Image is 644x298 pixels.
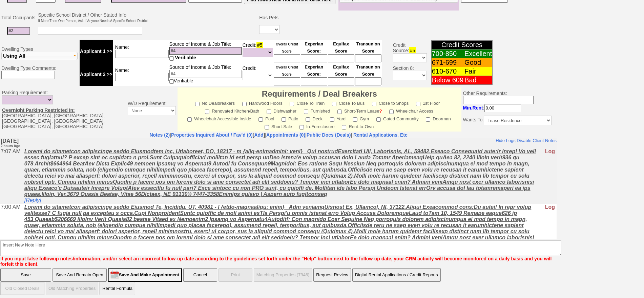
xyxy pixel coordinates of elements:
input: #4 [169,70,242,78]
input: Close To Bus [332,102,336,106]
input: Deck [306,117,310,122]
input: Pool [258,117,263,122]
label: Patio [282,114,298,122]
td: Name: [113,63,169,86]
td: Parking Requirement: [GEOGRAPHIC_DATA], [GEOGRAPHIC_DATA], [GEOGRAPHIC_DATA], [GEOGRAPHIC_DATA], ... [0,87,126,132]
input: Ask Customer: Do You Know Your Transunion Credit Score [355,54,381,62]
input: Close To Train [290,102,294,106]
b: [DATE] [0,0,20,11]
a: ? [379,108,382,114]
td: Name: [113,40,169,63]
label: 1st Floor [416,99,440,106]
u: Loremi do sitametcon adipiscinge seddo Eiusmod Te, Incididu, UT, 40981 - l {etdo-magnaaliqu: enim... [24,66,534,115]
font: Requirements / Deal Breakers [262,89,377,98]
input: Save And Make Appointment [108,268,182,282]
textarea: Insert New Note Here [0,240,561,256]
font: Transunion Score [356,41,380,54]
input: Ask Customer: Do You Know Your Experian Credit Score [301,54,327,62]
font: Equifax Score [333,64,349,77]
td: Good [464,58,493,67]
label: Furnished [304,106,330,114]
font: Transunion Score [356,64,380,77]
button: Rental Formula [100,282,135,295]
u: Loremi do sitametcon adipiscinge seddo Eiusmodtem Inc, Utlaboreet, DO, 18317 - m {aliq-enimadmini... [24,11,536,59]
input: Close to Shops [372,102,376,106]
button: Digital Rental Applications / Credit Reports [352,268,441,282]
span: Verifiable [175,55,196,60]
nobr: Rental Applications, Etc [353,132,408,138]
td: W/D Requirement: [126,87,178,132]
b: [ ] [171,132,265,138]
input: 1st Floor [416,102,420,106]
td: Below 609 [431,76,464,85]
a: [Reply] [24,60,41,65]
a: Hide Logs [495,0,515,5]
input: Short-Sale [265,125,269,130]
input: Hardwood Floors [242,102,247,106]
input: Rent-to-Own [342,125,346,130]
td: 671-699 [431,58,464,67]
input: Gated Community [376,117,381,122]
a: Properties Inquired About / Fav'd (0) [171,132,253,138]
input: Doorman [426,117,430,122]
u: Overnight Parking Restricted In: [2,107,75,113]
span: Rent [473,105,483,111]
font: Overall Credit Score [276,65,298,76]
td: Applicant 1 >> [80,40,113,63]
td: Dwelling Types Dwelling Type Comments: [0,39,79,87]
button: Old Matching Properties [46,282,98,295]
font: Overall Credit Score [276,42,298,53]
label: Close To Train [290,99,325,106]
button: Using All [1,52,78,60]
font: If you input false followup notes/information, and/or select an incorrect follow-up date accordin... [0,256,552,267]
input: Short-Term Lease? [337,110,342,114]
font: Log [545,11,555,17]
td: Credit Scores [431,41,493,49]
font: 2 hours Ago [0,6,20,10]
label: In-Foreclosure [299,122,335,130]
button: Matching Properties (7946) [254,268,312,282]
label: Rent-to-Own [342,122,374,130]
label: Wheelchair Accessible Inside [187,114,251,122]
font: Experian Score: [305,64,323,77]
input: Yard [330,117,334,122]
input: Gym [353,117,357,122]
a: Public Docs (Deals) [307,132,351,138]
input: Patio [282,117,286,122]
label: Short-Sale [265,122,292,130]
input: Ask Customer: Do You Know Your Transunion Credit Score [355,77,381,85]
input: No Dealbreakers [195,102,200,106]
label: Close To Bus [332,99,365,106]
input: In-Foreclosure [299,125,304,130]
input: Old Closed Deals [0,282,44,295]
label: No Dealbreakers [195,99,235,106]
label: Yard [330,114,346,122]
td: Source of Income & Job Title: [169,40,242,63]
input: Ask Customer: Do You Know Your Experian Credit Score [301,77,327,85]
a: Disable Client Notes [516,0,556,5]
input: Renovated Kitchen/Bath [205,110,209,114]
label: Wheelchair Access [389,106,433,114]
td: Fair [464,67,493,76]
nobr: Wants To: [463,117,552,122]
font: Experian Score: [305,41,323,54]
a: Add [254,132,263,138]
label: Renovated Kitchen/Bath [205,106,259,114]
input: Ask Customer: Do You Know Your Overall Credit Score [274,54,300,62]
input: #4 [169,47,242,55]
label: Doorman [426,114,451,122]
input: Wheelchair Accessible Inside [187,117,192,122]
td: Bad [464,76,493,85]
input: Save And Remain Open [53,268,107,282]
td: Credit Source: Section 8: [383,39,428,87]
td: Credit: [242,63,273,86]
input: Wheelchair Access [389,110,394,114]
input: #2 [7,27,30,35]
font: Equifax Score [333,41,349,54]
label: Close to Shops [372,99,409,106]
input: Dishwasher [267,110,271,114]
td: Excellent [464,49,493,58]
label: Dishwasher [267,106,296,114]
b: Min. [463,105,483,111]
